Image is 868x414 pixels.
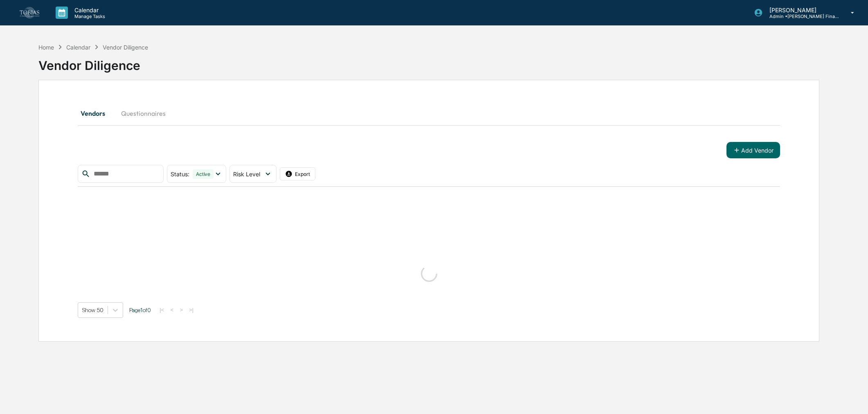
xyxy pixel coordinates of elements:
[157,306,166,313] button: |<
[726,142,780,158] button: Add Vendor
[280,167,316,180] button: Export
[233,171,260,178] span: Risk Level
[187,306,196,313] button: >|
[171,171,189,178] span: Status :
[68,7,109,13] p: Calendar
[193,169,214,179] div: Active
[103,44,148,51] div: Vendor Diligence
[68,13,109,19] p: Manage Tasks
[78,103,115,123] button: Vendors
[168,306,176,313] button: <
[38,44,54,51] div: Home
[66,44,90,51] div: Calendar
[129,307,151,313] span: Page 1 of 0
[763,7,839,13] p: [PERSON_NAME]
[763,13,839,19] p: Admin • [PERSON_NAME] Financial Advisors
[20,7,39,18] img: logo
[115,103,172,123] button: Questionnaires
[78,103,780,123] div: secondary tabs example
[177,306,185,313] button: >
[38,52,820,73] div: Vendor Diligence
